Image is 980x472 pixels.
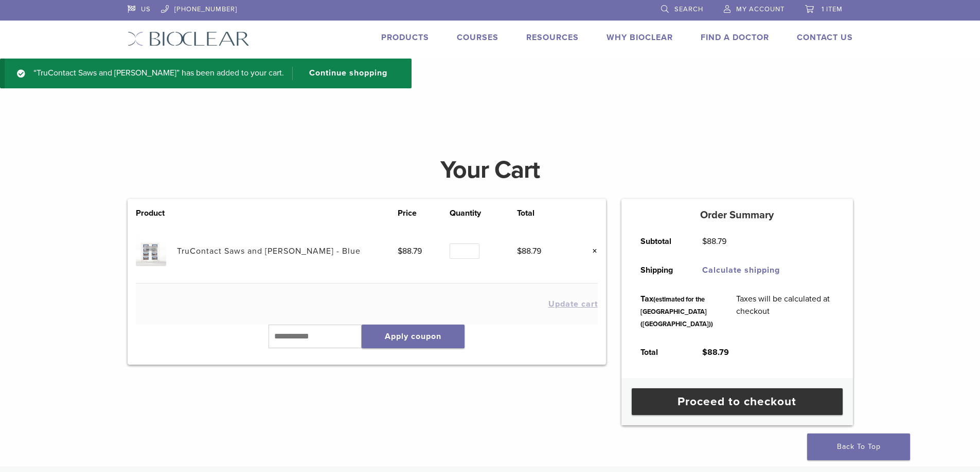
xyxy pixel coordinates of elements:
span: $ [517,246,522,256]
bdi: 88.79 [702,236,726,247]
span: 1 item [822,5,843,13]
th: Tax [629,285,725,338]
bdi: 88.79 [702,347,729,357]
a: Proceed to checkout [632,388,843,415]
button: Update cart [548,300,598,308]
small: (estimated for the [GEOGRAPHIC_DATA] ([GEOGRAPHIC_DATA])) [640,295,713,328]
span: $ [702,347,707,357]
a: TruContact Saws and [PERSON_NAME] - Blue [177,246,361,256]
th: Total [517,207,569,219]
a: Remove this item [584,244,598,258]
span: Search [674,5,703,13]
th: Price [398,207,450,219]
button: Apply coupon [362,325,465,348]
a: Products [381,32,429,43]
a: Courses [457,32,498,43]
bdi: 88.79 [517,246,541,256]
span: $ [702,236,707,247]
td: Taxes will be calculated at checkout [725,285,845,338]
th: Shipping [629,256,691,285]
th: Total [629,338,691,367]
th: Subtotal [629,227,691,256]
a: Back To Top [807,433,910,460]
th: Product [136,207,177,219]
span: My Account [736,5,785,13]
img: TruContact Saws and Sanders - Blue [136,236,166,266]
bdi: 88.79 [398,246,422,256]
a: Find A Doctor [701,32,769,43]
a: Calculate shipping [702,265,780,275]
a: Why Bioclear [607,32,673,43]
a: Continue shopping [292,67,395,80]
h1: Your Cart [120,158,861,182]
a: Resources [526,32,579,43]
h5: Order Summary [621,209,853,221]
th: Quantity [450,207,517,219]
a: Contact Us [797,32,853,43]
span: $ [398,246,402,256]
img: Bioclear [128,31,250,46]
